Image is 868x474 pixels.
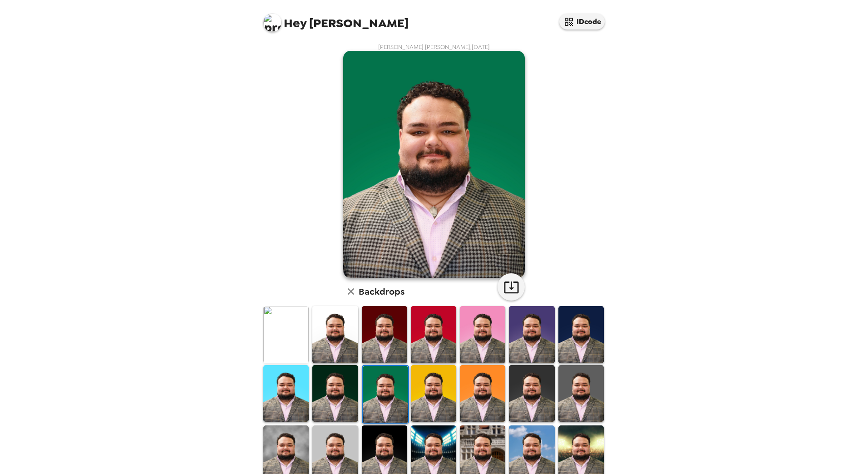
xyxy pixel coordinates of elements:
span: Hey [284,15,306,31]
img: profile pic [263,14,281,32]
img: Original [263,306,309,363]
span: [PERSON_NAME] [263,9,409,30]
button: IDcode [559,14,605,30]
h6: Backdrops [359,284,404,299]
img: user [343,51,525,278]
span: [PERSON_NAME] [PERSON_NAME] , [DATE] [378,43,490,51]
